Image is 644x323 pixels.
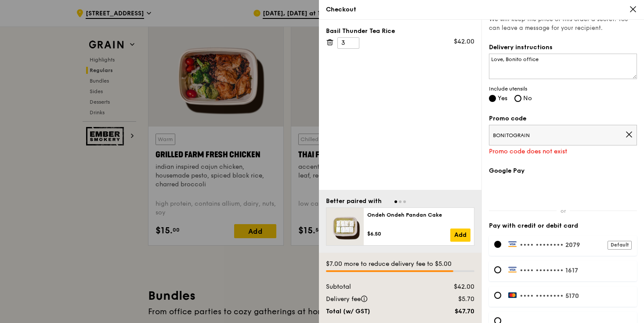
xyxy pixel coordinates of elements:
[326,5,637,14] div: Checkout
[427,295,480,304] div: $5.70
[489,114,637,123] label: Promo code
[520,292,550,300] span: •••• ••••
[608,241,632,250] div: Default
[394,200,397,203] span: Go to slide 1
[508,241,632,249] label: •••• 2079
[520,267,550,274] span: •••• ••••
[427,307,480,316] div: $47.70
[321,307,427,316] div: Total (w/ GST)
[489,167,637,175] label: Google Pay
[326,260,474,269] div: $7.00 more to reduce delivery fee to $5.00
[508,241,517,247] img: Payment by Visa
[508,292,517,298] img: Payment by MasterCard
[367,211,470,218] div: Ondeh Ondeh Pandan Cake
[493,132,625,139] span: BONITOGRAIN
[450,229,470,242] a: Add
[489,43,637,52] label: Delivery instructions
[367,230,450,237] div: $6.50
[489,221,637,230] label: Pay with credit or debit card
[520,241,550,249] span: •••• ••••
[326,27,474,36] div: Basil Thunder Tea Rice
[427,283,480,291] div: $42.00
[508,292,632,300] label: •••• 5170
[508,266,632,274] label: •••• 1617
[489,181,637,200] iframe: Secure payment button frame
[514,95,521,102] input: No
[321,283,427,291] div: Subtotal
[321,295,427,304] div: Delivery fee
[489,15,637,33] span: We will keep the price of this order a secret. You can leave a message for your recipient.
[508,266,517,272] img: Payment by Visa
[523,94,532,102] span: No
[403,200,406,203] span: Go to slide 3
[498,94,507,102] span: Yes
[489,85,637,92] span: Include utensils
[399,200,402,203] span: Go to slide 2
[454,37,474,46] div: $42.00
[489,95,496,102] input: Yes
[326,197,382,206] div: Better paired with
[489,147,637,156] div: Promo code does not exist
